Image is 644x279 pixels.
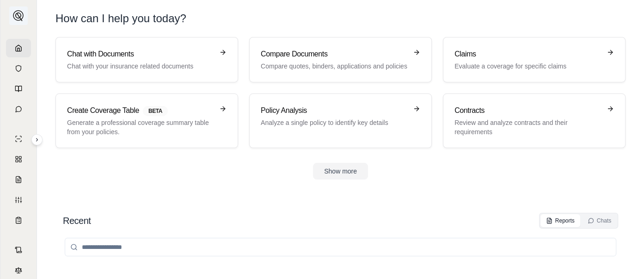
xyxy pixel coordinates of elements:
a: Custom Report [6,191,31,209]
img: Expand sidebar [13,10,24,21]
h3: Claims [454,49,601,60]
a: Documents Vault [6,59,31,78]
h3: Compare Documents [261,49,407,60]
a: Policy Comparisons [6,150,31,168]
h3: Create Coverage Table [67,105,214,116]
h1: How can I help you today? [55,11,626,26]
a: Chat with DocumentsChat with your insurance related documents [55,37,238,82]
a: Contract Analysis [6,241,31,259]
p: Generate a professional coverage summary table from your policies. [67,118,214,136]
button: Expand sidebar [31,134,43,145]
div: Chats [588,217,611,224]
a: Single Policy [6,130,31,148]
button: Reports [540,214,580,227]
a: Chat [6,100,31,118]
p: Chat with your insurance related documents [67,62,214,71]
button: Chats [582,214,617,227]
p: Analyze a single policy to identify key details [261,118,407,127]
a: Claim Coverage [6,170,31,189]
a: Prompt Library [6,80,31,98]
a: ContractsReview and analyze contracts and their requirements [443,93,626,148]
div: Reports [546,217,575,224]
h3: Policy Analysis [261,105,407,116]
a: Coverage Table [6,211,31,229]
a: Policy AnalysisAnalyze a single policy to identify key details [249,93,432,148]
h3: Chat with Documents [67,49,214,60]
h3: Contracts [454,105,601,116]
a: Create Coverage TableBETAGenerate a professional coverage summary table from your policies. [55,93,238,148]
button: Show more [313,163,368,180]
p: Evaluate a coverage for specific claims [454,62,601,71]
p: Review and analyze contracts and their requirements [454,118,601,136]
button: Expand sidebar [9,6,28,25]
a: Compare DocumentsCompare quotes, binders, applications and policies [249,37,432,82]
span: BETA [143,106,168,116]
h2: Recent [63,214,91,227]
p: Compare quotes, binders, applications and policies [261,62,407,71]
a: Home [6,39,31,57]
a: ClaimsEvaluate a coverage for specific claims [443,37,626,82]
